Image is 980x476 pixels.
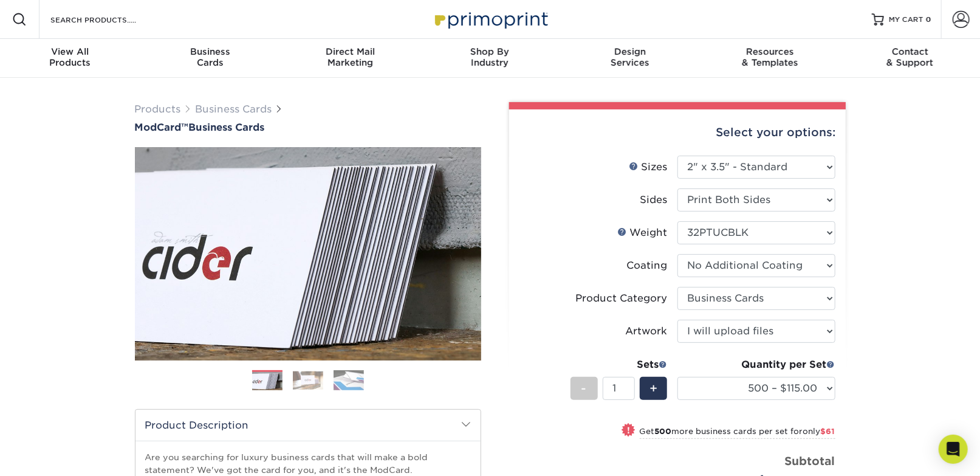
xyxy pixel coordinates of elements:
div: Artwork [626,324,668,339]
div: Product Category [576,291,668,306]
a: Business Cards [196,103,272,115]
a: DesignServices [560,39,700,78]
div: & Support [840,46,980,68]
span: Business [140,46,279,57]
a: Resources& Templates [700,39,840,78]
div: Industry [420,46,560,68]
span: ModCard™ [135,122,189,133]
img: Business Cards 01 [252,366,283,396]
a: Shop ByIndustry [420,39,560,78]
div: Sizes [629,160,668,174]
div: Cards [140,46,279,68]
span: Contact [840,46,980,57]
input: SEARCH PRODUCTS..... [49,12,168,27]
span: ! [627,424,630,437]
div: Coating [627,258,668,273]
img: Primoprint [430,6,551,32]
span: MY CART [889,15,923,25]
strong: 500 [655,427,672,436]
span: $61 [821,427,835,436]
span: Resources [700,46,840,57]
img: ModCard™ 01 [135,81,481,427]
span: Design [560,46,700,57]
span: + [649,379,657,398]
div: Marketing [280,46,420,68]
div: Weight [618,226,668,240]
small: Get more business cards per set for [640,427,835,439]
img: Business Cards 03 [334,370,364,391]
span: only [803,427,835,436]
img: Business Cards 02 [293,371,323,390]
div: Quantity per Set [677,357,835,372]
div: Select your options: [519,109,836,156]
h2: Product Description [135,410,481,441]
div: Open Intercom Messenger [939,435,968,464]
div: Sets [571,357,668,372]
a: Contact& Support [840,39,980,78]
span: Shop By [420,46,560,57]
a: Direct MailMarketing [280,39,420,78]
h1: Business Cards [135,122,481,133]
a: BusinessCards [140,39,279,78]
span: Direct Mail [280,46,420,57]
a: ModCard™Business Cards [135,122,481,133]
div: Sides [640,193,668,207]
span: 0 [926,15,931,24]
div: Services [560,46,700,68]
a: Products [135,103,181,115]
strong: Subtotal [785,454,835,467]
div: & Templates [700,46,840,68]
span: - [581,379,587,398]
